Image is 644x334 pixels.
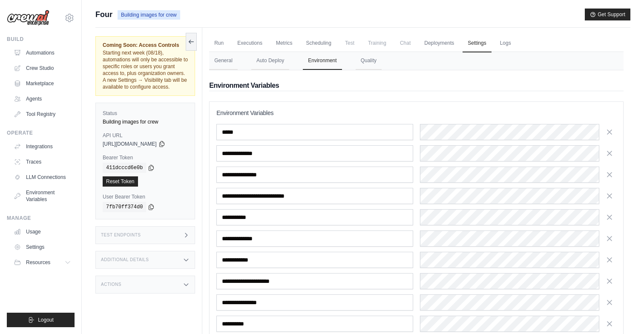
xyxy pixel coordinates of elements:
[209,52,238,70] button: General
[7,313,75,327] button: Logout
[26,259,50,266] span: Resources
[495,35,516,52] a: Logs
[10,155,75,169] a: Traces
[10,77,75,90] a: Marketplace
[585,9,630,20] button: Get Support
[103,176,138,187] a: Reset Token
[395,35,416,52] span: Chat is not available until the deployment is complete
[271,35,298,52] a: Metrics
[103,141,157,147] span: [URL][DOMAIN_NAME]
[232,35,267,52] a: Executions
[7,130,75,136] div: Operate
[95,9,112,20] span: Four
[103,110,188,117] label: Status
[101,257,149,262] h3: Additional Details
[103,132,188,139] label: API URL
[356,52,382,70] button: Quality
[419,35,459,52] a: Deployments
[101,233,141,238] h3: Test Endpoints
[251,52,289,70] button: Auto Deploy
[103,42,188,49] span: Coming Soon: Access Controls
[103,154,188,161] label: Bearer Token
[216,109,616,117] h3: Environment Variables
[103,163,146,173] code: 411dcccd6e0b
[10,46,75,60] a: Automations
[118,10,180,20] span: Building images for crew
[101,282,121,287] h3: Actions
[38,317,54,323] span: Logout
[363,35,391,52] span: Training is not available until the deployment is complete
[601,293,644,334] iframe: Chat Widget
[209,35,229,52] a: Run
[209,81,624,91] h2: Environment Variables
[10,256,75,269] button: Resources
[10,92,75,106] a: Agents
[10,170,75,184] a: LLM Connections
[7,215,75,222] div: Manage
[103,50,188,90] span: Starting next week (08/18), automations will only be accessible to specific roles or users you gr...
[7,36,75,43] div: Build
[103,118,188,125] div: Building images for crew
[103,193,188,200] label: User Bearer Token
[303,52,342,70] button: Environment
[209,52,624,70] nav: Tabs
[10,240,75,254] a: Settings
[340,35,359,52] span: Test
[10,186,75,206] a: Environment Variables
[10,140,75,153] a: Integrations
[7,10,49,26] img: Logo
[10,107,75,121] a: Tool Registry
[10,225,75,239] a: Usage
[301,35,336,52] a: Scheduling
[10,61,75,75] a: Crew Studio
[103,202,146,212] code: 7fb70ff374d0
[463,35,491,52] a: Settings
